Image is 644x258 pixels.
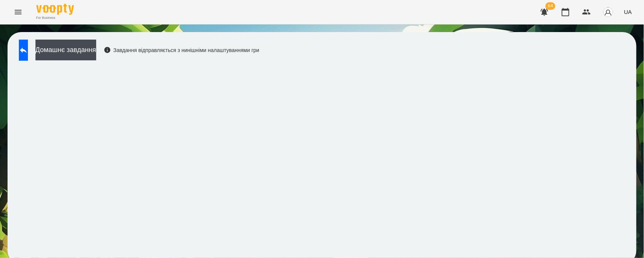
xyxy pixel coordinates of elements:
[603,7,613,17] img: avatar_s.png
[624,8,632,16] span: UA
[621,5,635,19] button: UA
[35,40,96,60] button: Домашнє завдання
[104,46,260,54] div: Завдання відправляється з нинішніми налаштуваннями гри
[36,4,74,15] img: Voopty Logo
[546,2,555,10] span: 64
[9,3,27,21] button: Menu
[36,15,74,20] span: For Business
